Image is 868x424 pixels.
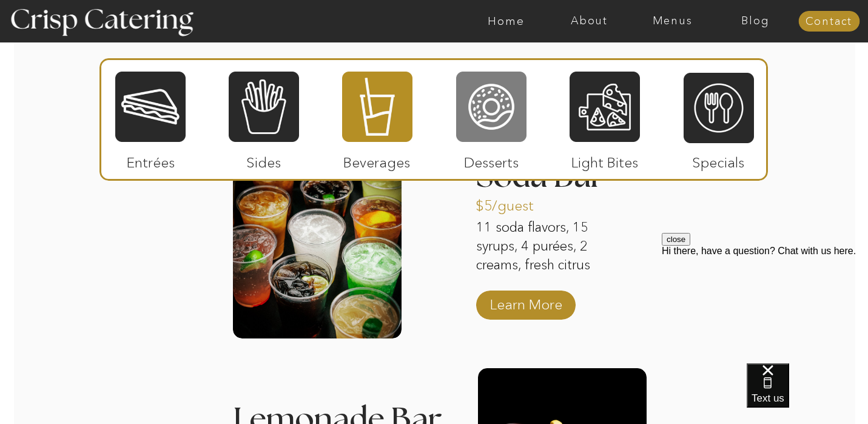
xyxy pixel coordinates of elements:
a: About [548,15,631,27]
a: Learn More [486,284,567,319]
a: Home [465,15,548,27]
h2: Beverages [355,55,513,79]
a: Menus [631,15,714,27]
p: Specials [678,142,759,177]
a: Contact [798,16,860,28]
h3: Lemonade Bar [233,404,454,419]
iframe: podium webchat widget prompt [662,233,868,379]
p: Beverages [337,142,417,177]
p: Desserts [451,142,532,177]
iframe: podium webchat widget bubble [747,363,868,424]
p: $5/guest [476,185,556,220]
a: Blog [714,15,797,27]
p: Light Bites [565,142,645,177]
p: Sides [223,142,304,177]
p: 11 soda flavors, 15 syrups, 4 purées, 2 creams, fresh citrus [476,218,627,277]
p: Entrées [110,142,191,177]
